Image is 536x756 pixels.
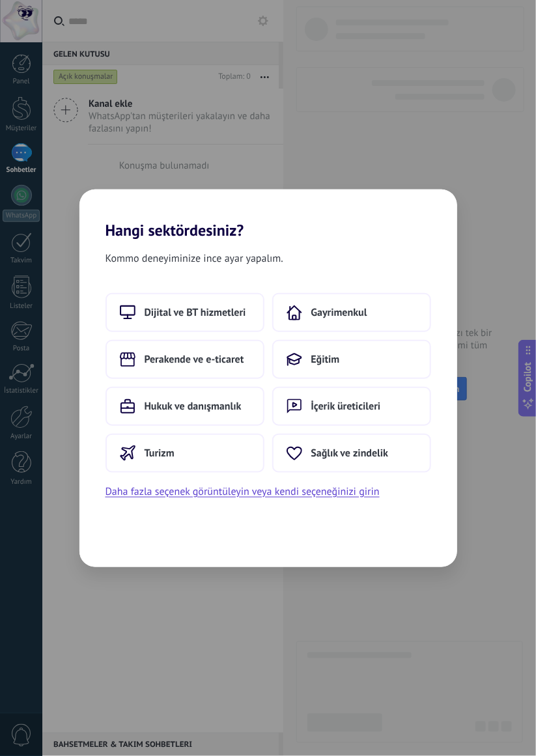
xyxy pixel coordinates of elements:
[106,250,284,267] span: Kommo deneyiminize ince ayar yapalım.
[311,447,389,460] span: Sağlık ve zindelik
[145,400,242,413] span: Hukuk ve danışmanlık
[106,434,264,473] button: Turizm
[106,483,380,500] button: Daha fazla seçenek görüntüleyin veya kendi seçeneğinizi girin
[79,189,457,240] h2: Hangi sektördesiniz?
[106,293,264,332] button: Dijital ve BT hizmetleri
[145,447,175,460] span: Turizm
[272,387,431,426] button: İçerik üreticileri
[145,353,244,366] span: Perakende ve e-ticaret
[106,340,264,379] button: Perakende ve e-ticaret
[145,306,246,319] span: Dijital ve BT hizmetleri
[311,353,340,366] span: Eğitim
[272,293,431,332] button: Gayrimenkul
[272,434,431,473] button: Sağlık ve zindelik
[272,340,431,379] button: Eğitim
[311,400,381,413] span: İçerik üreticileri
[106,387,264,426] button: Hukuk ve danışmanlık
[311,306,367,319] span: Gayrimenkul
